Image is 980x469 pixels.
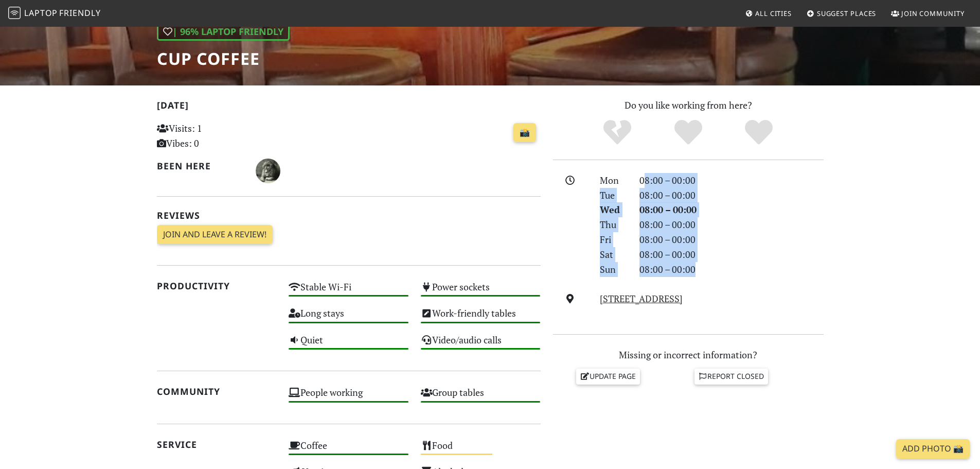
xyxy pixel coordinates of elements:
[741,4,796,23] a: All Cities
[653,118,724,147] div: Yes
[282,332,415,358] div: Quiet
[901,9,965,18] span: Join Community
[256,164,280,176] span: Milos /K
[633,202,830,217] div: 08:00 – 00:00
[415,332,547,358] div: Video/audio calls
[157,281,277,291] h2: Productivity
[157,225,273,245] a: Join and leave a review!
[157,23,290,41] div: | 96% Laptop Friendly
[896,439,970,459] a: Add Photo 📸
[24,7,58,19] span: Laptop
[887,4,969,23] a: Join Community
[282,384,415,410] div: People working
[157,386,277,397] h2: Community
[282,305,415,331] div: Long stays
[415,384,547,410] div: Group tables
[633,188,830,203] div: 08:00 – 00:00
[594,247,633,262] div: Sat
[600,292,683,305] a: [STREET_ADDRESS]
[594,202,633,217] div: Wed
[553,98,824,113] p: Do you like working from here?
[594,217,633,232] div: Thu
[633,262,830,277] div: 08:00 – 00:00
[157,100,541,115] h2: [DATE]
[157,161,244,171] h2: Been here
[8,7,21,19] img: LaptopFriendly
[415,437,547,463] div: Food
[415,305,547,331] div: Work-friendly tables
[803,4,881,23] a: Suggest Places
[594,262,633,277] div: Sun
[157,49,290,68] h1: Cup Coffee
[594,173,633,188] div: Mon
[157,121,277,151] p: Visits: 1 Vibes: 0
[594,232,633,247] div: Fri
[694,369,769,384] a: Report closed
[723,118,794,147] div: Definitely!
[157,210,541,221] h2: Reviews
[8,5,101,23] a: LaptopFriendly LaptopFriendly
[582,118,653,147] div: No
[513,123,536,143] a: 📸
[755,9,792,18] span: All Cities
[594,188,633,203] div: Tue
[633,247,830,262] div: 08:00 – 00:00
[553,348,824,362] p: Missing or incorrect information?
[633,217,830,232] div: 08:00 – 00:00
[415,279,547,305] div: Power sockets
[633,232,830,247] div: 08:00 – 00:00
[282,279,415,305] div: Stable Wi-Fi
[576,369,640,384] a: Update page
[157,439,277,450] h2: Service
[817,9,877,18] span: Suggest Places
[633,173,830,188] div: 08:00 – 00:00
[256,159,280,183] img: 1055-milos.jpg
[59,7,100,19] span: Friendly
[282,437,415,463] div: Coffee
